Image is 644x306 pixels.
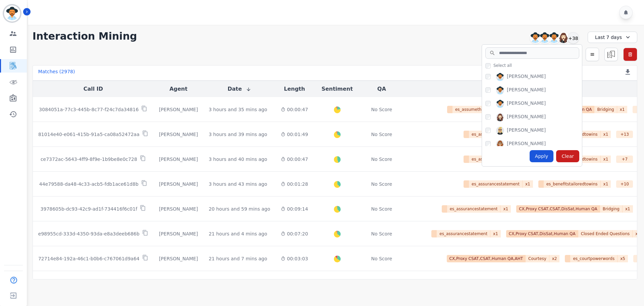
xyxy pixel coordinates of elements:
[209,206,270,212] div: 20 hours and 59 mins ago
[371,156,392,163] div: No Score
[209,131,267,138] div: 3 hours and 39 mins ago
[159,106,198,113] div: [PERSON_NAME]
[507,73,546,81] div: [PERSON_NAME]
[209,230,267,237] div: 21 hours and 4 mins ago
[281,255,308,262] div: 00:03:03
[549,255,560,262] span: x 2
[284,85,305,93] button: Length
[169,85,187,93] button: Agent
[556,150,579,162] div: Clear
[281,131,308,138] div: 00:01:49
[490,230,501,237] span: x 1
[523,180,533,188] span: x 1
[452,106,495,113] span: es_assumethesale
[209,156,267,163] div: 3 hours and 40 mins ago
[371,181,392,187] div: No Score
[469,131,523,138] span: es_assurancestatement
[371,206,392,212] div: No Score
[588,32,637,43] div: Last 7 days
[159,156,198,163] div: [PERSON_NAME]
[371,230,392,237] div: No Score
[447,205,501,213] span: es_assurancestatement
[500,205,511,213] span: x 1
[616,180,633,188] div: + 10
[281,230,308,237] div: 00:07:20
[209,181,267,187] div: 3 hours and 43 mins ago
[617,106,628,113] span: x 1
[38,230,140,237] p: e98955cd-333d-4350-93da-e8a3deeb686b
[469,156,523,163] span: es_assurancestatement
[321,85,353,93] button: Sentiment
[578,230,633,237] span: Closed Ended Questions
[507,140,546,148] div: [PERSON_NAME]
[507,113,546,121] div: [PERSON_NAME]
[507,100,546,108] div: [PERSON_NAME]
[570,255,618,262] span: es_courtpowerwords
[616,156,633,163] div: + 7
[601,156,611,163] span: x 1
[159,230,198,237] div: [PERSON_NAME]
[469,180,523,188] span: es_assurancestatement
[544,180,601,188] span: es_benefitstailoredtowins
[159,181,198,187] div: [PERSON_NAME]
[377,85,386,93] button: QA
[39,106,139,113] p: 3084051a-77c3-445b-8c77-f24c7da34816
[84,85,103,93] button: Call ID
[616,131,633,138] div: + 13
[228,85,252,93] button: Date
[209,106,267,113] div: 3 hours and 35 mins ago
[618,255,628,262] span: x 5
[594,106,617,113] span: Bridging
[633,230,643,237] span: x 1
[281,206,308,212] div: 00:09:14
[506,230,578,237] span: CX,Proxy CSAT,DisSat,Human QA
[281,156,308,163] div: 00:00:47
[281,181,308,187] div: 00:01:28
[507,86,546,94] div: [PERSON_NAME]
[159,206,198,212] div: [PERSON_NAME]
[41,156,137,163] p: ce7372ac-5643-4ff9-8f9e-1b9be8e0c728
[600,205,623,213] span: Bridging
[530,150,554,162] div: Apply
[159,131,198,138] div: [PERSON_NAME]
[281,106,308,113] div: 00:00:47
[601,180,611,188] span: x 1
[516,205,600,213] span: CX,Proxy CSAT,CSAT,DisSat,Human QA
[38,255,140,262] p: 72714e84-192a-46c1-b0b6-c767061d9a64
[447,255,526,262] span: CX,Proxy CSAT,CSAT,Human QA,AHT
[39,181,139,187] p: 44e79588-da48-4c33-acb5-fdb1ace61d8b
[38,131,140,138] p: 81014e40-e061-415b-91a5-ca08a52472aa
[33,30,137,42] h1: Interaction Mining
[623,205,633,213] span: x 1
[209,255,267,262] div: 21 hours and 7 mins ago
[437,230,490,237] span: es_assurancestatement
[526,255,549,262] span: Courtesy
[38,68,75,78] div: Matches ( 2978 )
[507,127,546,135] div: [PERSON_NAME]
[371,131,392,138] div: No Score
[493,63,512,68] span: Select all
[568,32,579,44] div: +38
[41,206,138,212] p: 3978605b-dc93-42c9-ad1f-734416f6c01f
[601,131,611,138] span: x 1
[159,255,198,262] div: [PERSON_NAME]
[4,5,20,21] img: Bordered avatar
[371,106,392,113] div: No Score
[371,255,392,262] div: No Score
